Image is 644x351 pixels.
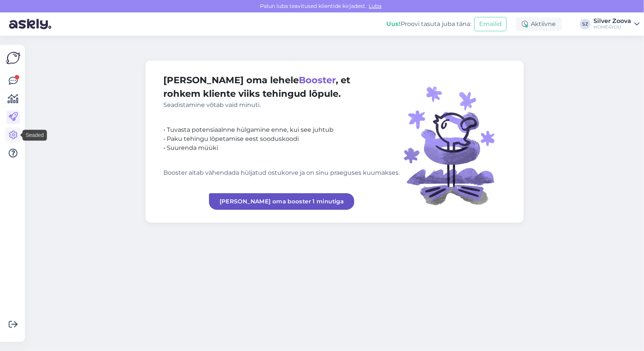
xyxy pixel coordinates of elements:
div: [PERSON_NAME] oma lehele , et rohkem kliente viiks tehingud lõpule. [164,73,400,110]
div: Seadistamine võtab vaid minuti. [164,101,400,110]
b: Uus! [386,20,401,27]
img: illustration [400,73,506,210]
div: HOME4YOU [593,24,631,30]
a: [PERSON_NAME] oma booster 1 minutiga [209,193,355,210]
div: • Paku tehingu lõpetamise eest sooduskoodi [164,134,400,143]
div: • Tuvasta potensiaalnne hülgamine enne, kui see juhtub [164,125,400,134]
span: Luba [367,3,384,9]
button: Emailid [474,17,507,31]
div: Aktiivne [516,17,562,31]
span: Booster [299,75,336,85]
div: • Suurenda müüki [164,143,400,153]
div: Proovi tasuta juba täna: [386,20,471,29]
div: Silver Zoova [593,18,631,24]
div: SZ [580,19,590,29]
div: Booster aitab vähendada hüljatud ostukorve ja on sinu praeguses kuumakses. [164,168,400,177]
div: Seaded [23,130,47,141]
img: Askly Logo [6,51,20,65]
a: Silver ZoovaHOME4YOU [593,18,639,30]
